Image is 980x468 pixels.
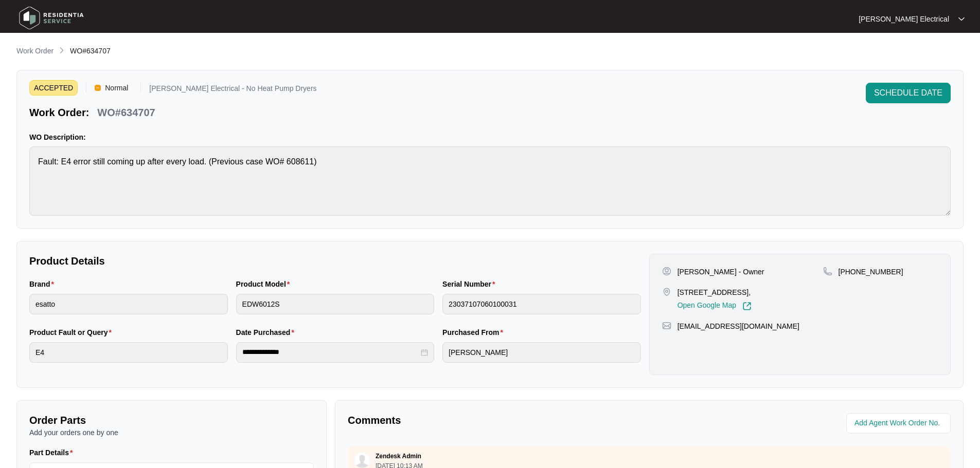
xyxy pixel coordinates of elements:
p: Comments [348,413,642,427]
img: map-pin [823,267,832,276]
img: dropdown arrow [958,16,965,22]
p: Zendesk Admin [376,452,421,460]
p: Order Parts [29,413,314,427]
label: Date Purchased [236,327,298,338]
input: Product Fault or Query [29,342,228,363]
label: Purchased From [442,327,507,338]
input: Purchased From [442,342,641,363]
p: Add your orders one by one [29,427,314,438]
img: residentia service logo [15,3,87,33]
input: Add Agent Work Order No. [854,417,945,429]
p: WO Description: [29,132,951,142]
p: [PERSON_NAME] - Owner [678,267,764,277]
input: Product Model [236,294,435,314]
button: SCHEDULE DATE [866,83,951,103]
span: SCHEDULE DATE [874,87,942,99]
img: user-pin [662,267,671,276]
span: WO#634707 [70,47,111,55]
img: Vercel Logo [95,85,101,91]
label: Part Details [29,447,77,458]
input: Brand [29,294,228,314]
label: Brand [29,279,58,289]
label: Product Fault or Query [29,327,116,338]
input: Date Purchased [242,347,419,358]
img: user.svg [354,453,370,468]
p: Product Details [29,254,641,268]
a: Work Order [14,46,56,57]
img: map-pin [662,321,671,330]
label: Product Model [236,279,294,289]
img: map-pin [662,287,671,296]
p: [EMAIL_ADDRESS][DOMAIN_NAME] [678,321,799,331]
span: ACCEPTED [29,80,78,96]
p: [PERSON_NAME] Electrical - No Heat Pump Dryers [149,85,316,96]
span: Normal [101,80,132,96]
img: Link-External [742,302,752,311]
img: chevron-right [58,46,66,54]
p: Work Order: [29,105,89,120]
textarea: Fault: E4 error still coming up after every load. (Previous case WO# 608611) [29,146,951,216]
p: WO#634707 [97,105,155,120]
p: Work Order [16,46,54,56]
p: [STREET_ADDRESS], [678,287,752,297]
a: Open Google Map [678,302,752,311]
label: Serial Number [442,279,499,289]
p: [PERSON_NAME] Electrical [859,14,949,24]
p: [PHONE_NUMBER] [839,267,903,277]
input: Serial Number [442,294,641,314]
